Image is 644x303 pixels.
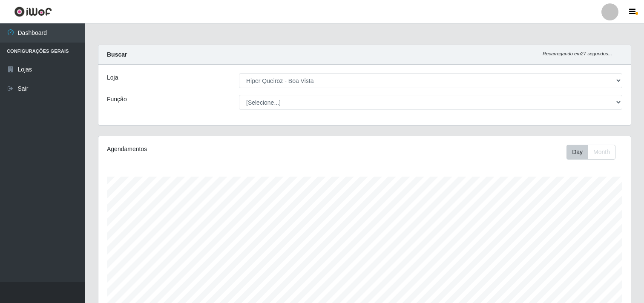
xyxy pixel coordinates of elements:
i: Recarregando em 27 segundos... [543,51,612,56]
img: CoreUI Logo [14,6,52,17]
button: Day [566,145,588,160]
div: First group [566,145,615,160]
div: Agendamentos [107,145,314,154]
div: Toolbar with button groups [566,145,622,160]
label: Função [107,95,127,104]
strong: Buscar [107,51,127,58]
button: Month [588,145,615,160]
label: Loja [107,73,118,82]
